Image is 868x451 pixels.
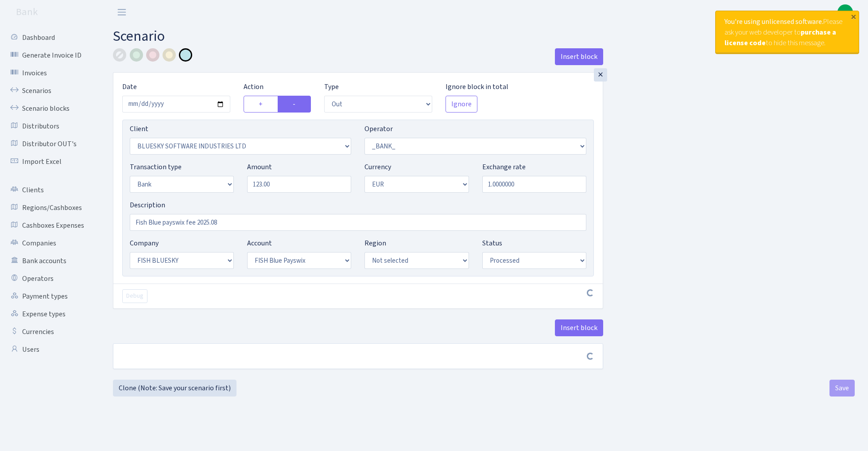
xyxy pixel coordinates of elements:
[555,319,603,336] button: Insert block
[4,135,93,153] a: Distributor OUT's
[113,26,165,47] span: Scenario
[278,96,311,113] label: -
[364,238,386,249] label: Region
[555,48,603,65] button: Insert block
[247,162,272,172] label: Amount
[725,17,823,27] strong: You're using unlicensed software.
[829,380,855,397] button: Save
[849,12,858,21] div: ×
[130,162,182,172] label: Transaction type
[4,234,93,252] a: Companies
[482,162,526,172] label: Exchange rate
[4,64,93,82] a: Invoices
[4,288,93,305] a: Payment types
[111,5,133,19] button: Toggle navigation
[4,47,93,64] a: Generate Invoice ID
[4,117,93,135] a: Distributors
[4,252,93,270] a: Bank accounts
[716,11,859,54] div: Please ask your web developer to to hide this message.
[4,305,93,323] a: Expense types
[4,323,93,341] a: Currencies
[364,124,393,134] label: Operator
[482,238,502,249] label: Status
[4,199,93,217] a: Regions/Cashboxes
[446,96,477,113] button: Ignore
[130,124,148,134] label: Client
[247,238,272,249] label: Account
[122,82,137,92] label: Date
[4,341,93,358] a: Users
[4,82,93,100] a: Scenarios
[446,82,508,92] label: Ignore block in total
[4,29,93,47] a: Dashboard
[113,380,236,397] a: Clone (Note: Save your scenario first)
[244,96,278,113] label: +
[4,181,93,199] a: Clients
[130,238,159,249] label: Company
[594,68,607,82] div: ×
[4,217,93,234] a: Cashboxes Expenses
[4,270,93,288] a: Operators
[4,100,93,117] a: Scenario blocks
[122,289,147,303] button: Debug
[837,4,853,20] a: a
[4,153,93,171] a: Import Excel
[324,82,339,92] label: Type
[364,162,391,172] label: Currency
[130,200,165,210] label: Description
[244,82,263,92] label: Action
